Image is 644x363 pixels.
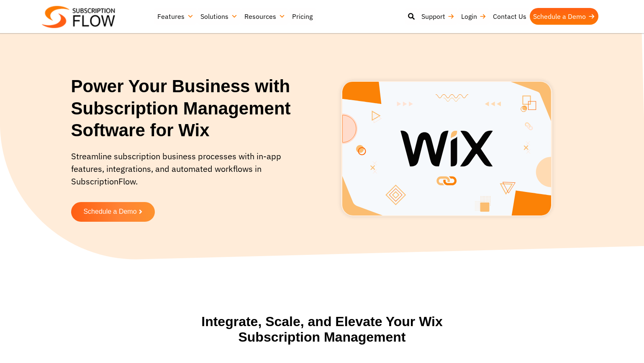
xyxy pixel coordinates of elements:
[490,8,530,25] a: Contact Us
[341,81,552,217] img: Subscription-management-software-for-Wix
[180,314,464,345] h2: Integrate, Scale, and Elevate Your Wix Subscription Management
[71,150,299,196] p: Streamline subscription business processes with in-app features, integrations, and automated work...
[154,8,197,25] a: Features
[530,8,598,25] a: Schedule a Demo
[71,202,155,222] a: Schedule a Demo
[241,8,289,25] a: Resources
[197,8,241,25] a: Solutions
[83,208,136,215] span: Schedule a Demo
[458,8,490,25] a: Login
[418,8,458,25] a: Support
[289,8,316,25] a: Pricing
[42,6,115,28] img: Subscriptionflow
[71,75,299,142] h1: Power Your Business with Subscription Management Software for Wix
